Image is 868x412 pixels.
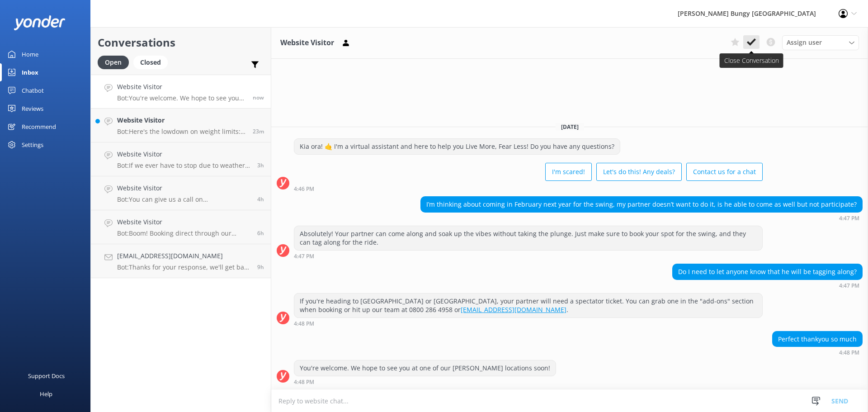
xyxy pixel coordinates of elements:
div: Oct 02 2025 04:46pm (UTC +13:00) Pacific/Auckland [294,185,763,192]
h4: Website Visitor [117,82,246,92]
div: Oct 02 2025 04:48pm (UTC +13:00) Pacific/Auckland [294,379,556,385]
h4: Website Visitor [117,115,246,125]
h4: [EMAIL_ADDRESS][DOMAIN_NAME] [117,251,250,261]
span: [DATE] [556,123,584,131]
p: Bot: You can give us a call on [PHONE_NUMBER] or [PHONE_NUMBER] to chat with a crew member. Our o... [117,195,250,204]
a: Closed [133,57,172,67]
span: Oct 02 2025 04:24pm (UTC +13:00) Pacific/Auckland [253,128,264,135]
p: Bot: You're welcome. We hope to see you at one of our [PERSON_NAME] locations soon! [117,94,246,102]
div: Chatbot [22,81,44,99]
span: Oct 02 2025 12:22pm (UTC +13:00) Pacific/Auckland [257,195,264,203]
div: Home [22,45,38,63]
strong: 4:47 PM [294,254,314,259]
button: I'm scared! [545,163,592,181]
div: Help [40,385,52,403]
a: Website VisitorBot:You can give us a call on [PHONE_NUMBER] or [PHONE_NUMBER] to chat with a crew... [91,176,271,210]
span: Assign user [787,38,822,47]
strong: 4:46 PM [294,186,314,192]
h2: Conversations [98,34,264,51]
div: You're welcome. We hope to see you at one of our [PERSON_NAME] locations soon! [294,360,556,376]
div: Oct 02 2025 04:48pm (UTC +13:00) Pacific/Auckland [294,320,763,327]
div: Closed [133,56,168,69]
p: Bot: Thanks for your response, we'll get back to you as soon as we can during opening hours. [117,263,250,271]
strong: 4:48 PM [294,379,314,385]
a: [EMAIL_ADDRESS][DOMAIN_NAME]Bot:Thanks for your response, we'll get back to you as soon as we can... [91,244,271,278]
strong: 4:47 PM [839,216,859,221]
div: If you're heading to [GEOGRAPHIC_DATA] or [GEOGRAPHIC_DATA], your partner will need a spectator t... [294,294,762,317]
p: Bot: If we ever have to stop due to weather, we’ll do our best to contact you directly and resche... [117,161,250,170]
a: Open [98,57,133,67]
div: Oct 02 2025 04:47pm (UTC +13:00) Pacific/Auckland [420,215,863,221]
div: Oct 02 2025 04:48pm (UTC +13:00) Pacific/Auckland [772,349,863,355]
div: Inbox [22,63,38,81]
button: Let's do this! Any deals? [596,163,682,181]
div: I’m thinking about coming in February next year for the swing, my partner doesn’t want to do it, ... [421,197,862,212]
div: Oct 02 2025 04:47pm (UTC +13:00) Pacific/Auckland [672,282,863,289]
h4: Website Visitor [117,217,250,227]
div: Oct 02 2025 04:47pm (UTC +13:00) Pacific/Auckland [294,253,763,259]
div: Absolutely! Your partner can come along and soak up the vibes without taking the plunge. Just mak... [294,226,762,250]
a: Website VisitorBot:Boom! Booking direct through our website always scores you the best prices. Ch... [91,210,271,244]
div: Kia ora! 🤙 I'm a virtual assistant and here to help you Live More, Fear Less! Do you have any que... [294,139,620,154]
img: yonder-white-logo.png [14,15,66,30]
div: Reviews [22,99,43,118]
span: Oct 02 2025 10:23am (UTC +13:00) Pacific/Auckland [257,229,264,237]
div: Assign User [782,35,859,50]
div: Do I need to let anyone know that he will be tagging along? [673,264,862,279]
strong: 4:48 PM [294,321,314,327]
button: Contact us for a chat [686,163,763,181]
span: Oct 02 2025 12:53pm (UTC +13:00) Pacific/Auckland [257,161,264,169]
div: Open [98,56,129,69]
span: Oct 02 2025 06:58am (UTC +13:00) Pacific/Auckland [257,263,264,271]
div: Perfect thankyou so much [773,331,862,347]
a: Website VisitorBot:If we ever have to stop due to weather, we’ll do our best to contact you direc... [91,142,271,176]
span: Oct 02 2025 04:48pm (UTC +13:00) Pacific/Auckland [253,94,264,101]
p: Bot: Boom! Booking direct through our website always scores you the best prices. Check out our co... [117,229,250,237]
strong: 4:48 PM [839,350,859,355]
a: [EMAIL_ADDRESS][DOMAIN_NAME] [461,305,566,314]
div: Support Docs [28,367,65,385]
a: Website VisitorBot:You're welcome. We hope to see you at one of our [PERSON_NAME] locations soon!now [91,75,271,109]
h4: Website Visitor [117,149,250,159]
h3: Website Visitor [280,37,334,49]
div: Recommend [22,118,56,136]
div: Settings [22,136,43,154]
p: Bot: Here's the lowdown on weight limits: - Kawarau Bridge Bungy: 35kg min/235kg max - Kawarau Zi... [117,128,246,136]
strong: 4:47 PM [839,283,859,289]
h4: Website Visitor [117,183,250,193]
a: Website VisitorBot:Here's the lowdown on weight limits: - Kawarau Bridge Bungy: 35kg min/235kg ma... [91,109,271,142]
